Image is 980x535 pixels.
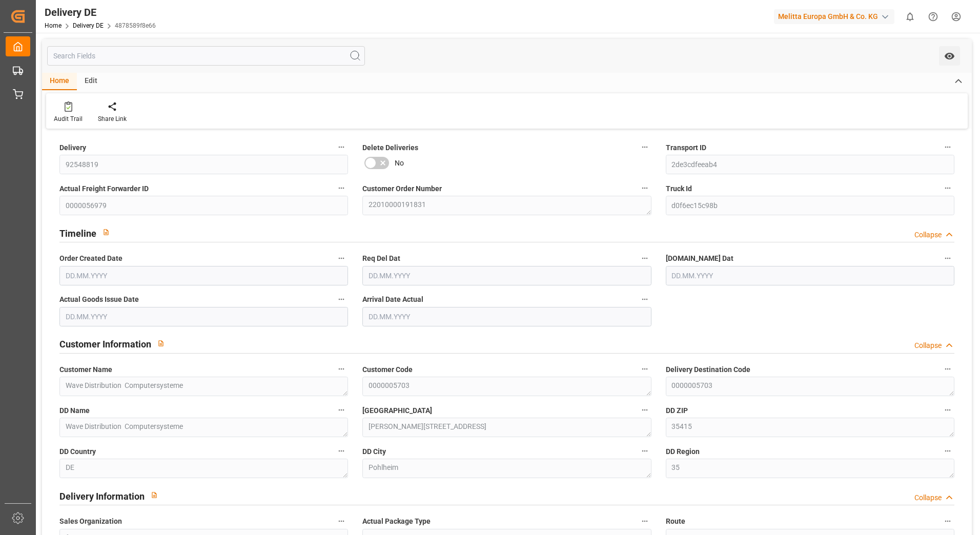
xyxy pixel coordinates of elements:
button: Delivery [335,140,348,154]
span: Delivery [59,142,86,153]
textarea: [PERSON_NAME][STREET_ADDRESS] [362,418,651,437]
button: Sales Organization [335,515,348,528]
span: DD Region [666,446,700,457]
input: Search Fields [47,46,365,66]
span: DD ZIP [666,405,688,416]
textarea: 0000005703 [666,377,954,396]
span: Customer Name [59,364,112,375]
span: Actual Freight Forwarder ID [59,183,149,194]
textarea: 22010000191831 [362,196,651,215]
textarea: 0000005703 [362,377,651,396]
h2: Customer Information [59,337,151,351]
button: [GEOGRAPHIC_DATA] [638,403,651,417]
span: DD Name [59,405,90,416]
textarea: 35 [666,459,954,478]
button: Delivery Destination Code [941,362,954,376]
div: Collapse [914,492,942,503]
button: Customer Name [335,362,348,376]
textarea: Wave Distribution Computersysteme [59,377,348,396]
a: Home [45,22,62,29]
span: Actual Package Type [362,516,431,527]
button: Order Created Date [335,252,348,265]
button: View description [96,222,116,242]
input: DD.MM.YYYY [59,266,348,285]
button: Actual Freight Forwarder ID [335,181,348,195]
h2: Delivery Information [59,489,145,503]
button: Req Del Dat [638,252,651,265]
button: Arrival Date Actual [638,293,651,306]
span: Sales Organization [59,516,122,527]
textarea: 35415 [666,418,954,437]
span: Truck Id [666,183,692,194]
button: Route [941,515,954,528]
div: Collapse [914,230,942,240]
input: DD.MM.YYYY [362,307,651,326]
span: Actual Goods Issue Date [59,294,139,305]
span: Route [666,516,685,527]
button: Melitta Europa GmbH & Co. KG [774,7,899,26]
div: Edit [77,73,105,90]
span: Customer Code [362,364,413,375]
h2: Timeline [59,227,96,240]
button: DD ZIP [941,403,954,417]
span: Req Del Dat [362,253,400,264]
div: Audit Trail [54,114,83,124]
button: [DOMAIN_NAME] Dat [941,252,954,265]
div: Share Link [98,114,127,124]
button: View description [145,485,164,505]
span: [DOMAIN_NAME] Dat [666,253,733,264]
div: Melitta Europa GmbH & Co. KG [774,9,894,24]
input: DD.MM.YYYY [666,266,954,285]
span: Customer Order Number [362,183,442,194]
button: DD City [638,444,651,458]
span: Delete Deliveries [362,142,418,153]
button: show 0 new notifications [899,5,922,28]
textarea: Wave Distribution Computersysteme [59,418,348,437]
span: Transport ID [666,142,706,153]
span: DD City [362,446,386,457]
button: open menu [939,46,960,66]
div: Collapse [914,340,942,351]
button: Actual Package Type [638,515,651,528]
span: Delivery Destination Code [666,364,750,375]
span: No [395,158,404,169]
button: Transport ID [941,140,954,154]
button: Actual Goods Issue Date [335,293,348,306]
textarea: Pohlheim [362,459,651,478]
input: DD.MM.YYYY [59,307,348,326]
span: Order Created Date [59,253,122,264]
button: View description [151,334,171,353]
button: Customer Code [638,362,651,376]
button: Truck Id [941,181,954,195]
button: DD Name [335,403,348,417]
input: DD.MM.YYYY [362,266,651,285]
div: Home [42,73,77,90]
button: Customer Order Number [638,181,651,195]
div: Delivery DE [45,5,156,20]
span: Arrival Date Actual [362,294,423,305]
button: Delete Deliveries [638,140,651,154]
textarea: DE [59,459,348,478]
span: DD Country [59,446,96,457]
button: Help Center [922,5,945,28]
button: DD Country [335,444,348,458]
span: [GEOGRAPHIC_DATA] [362,405,432,416]
button: DD Region [941,444,954,458]
a: Delivery DE [73,22,104,29]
